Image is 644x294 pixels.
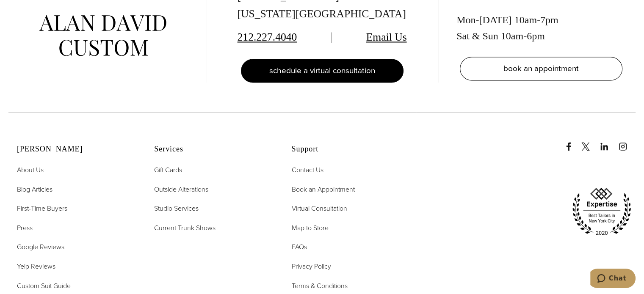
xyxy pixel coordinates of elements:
a: Contact Us [291,164,323,175]
a: Press [17,222,33,233]
span: Gift Cards [154,165,182,174]
a: Studio Services [154,203,199,214]
a: Book an Appointment [291,184,354,195]
a: Virtual Consultation [291,203,347,214]
h2: Support [291,144,407,154]
span: Yelp Reviews [17,261,55,271]
span: book an appointment [503,62,579,74]
a: Gift Cards [154,164,182,175]
a: FAQs [291,241,307,252]
span: Current Trunk Shows [154,223,216,232]
a: book an appointment [460,57,622,80]
a: Map to Store [291,222,328,233]
span: FAQs [291,242,307,251]
nav: Services Footer Nav [154,164,270,233]
a: Current Trunk Shows [154,222,216,233]
span: Blog Articles [17,184,53,194]
a: instagram [619,134,636,151]
span: Press [17,223,33,232]
a: Yelp Reviews [17,261,55,272]
span: Studio Services [154,203,199,213]
a: schedule a virtual consultation [241,59,404,82]
a: Google Reviews [17,241,64,252]
a: x/twitter [581,134,598,151]
span: Google Reviews [17,242,64,251]
a: Terms & Conditions [291,280,347,291]
a: Email Us [366,31,407,43]
a: linkedin [600,134,617,151]
span: Custom Suit Guide [17,280,71,290]
a: Outside Alterations [154,184,208,195]
a: About Us [17,164,44,175]
span: First-Time Buyers [17,203,67,213]
a: Privacy Policy [291,261,331,272]
img: alan david custom [39,15,166,56]
span: Contact Us [291,165,323,174]
div: Mon-[DATE] 10am-7pm Sat & Sun 10am-6pm [456,12,626,44]
a: First-Time Buyers [17,203,67,214]
a: Custom Suit Guide [17,280,71,291]
span: Map to Store [291,223,328,232]
a: 212.227.4040 [238,31,297,43]
span: Book an Appointment [291,184,354,194]
img: expertise, best tailors in new york city 2020 [568,184,636,239]
span: Privacy Policy [291,261,331,271]
h2: Services [154,144,270,154]
a: Facebook [564,134,580,151]
iframe: Opens a widget where you can chat to one of our agents [590,269,636,290]
h2: [PERSON_NAME] [17,144,133,154]
span: Terms & Conditions [291,280,347,290]
a: Blog Articles [17,184,53,195]
span: About Us [17,165,44,174]
span: schedule a virtual consultation [269,64,375,77]
nav: Alan David Footer Nav [17,164,133,291]
span: Outside Alterations [154,184,208,194]
span: Virtual Consultation [291,203,347,213]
